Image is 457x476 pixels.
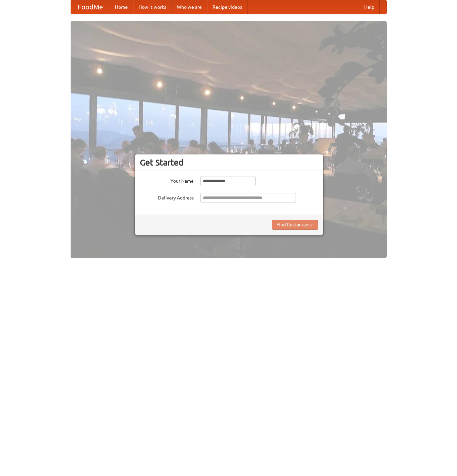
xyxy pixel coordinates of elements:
[172,0,207,14] a: Who we are
[110,0,133,14] a: Home
[140,157,318,168] h3: Get Started
[207,0,247,14] a: Recipe videos
[272,220,318,230] button: Find Restaurants!
[140,176,194,184] label: Your Name
[140,193,194,201] label: Delivery Address
[359,0,380,14] a: Help
[71,0,110,14] a: FoodMe
[133,0,172,14] a: How it works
